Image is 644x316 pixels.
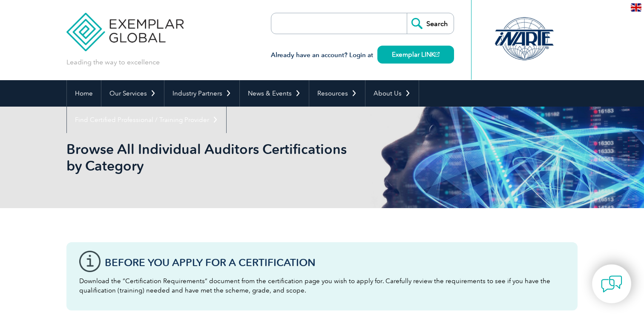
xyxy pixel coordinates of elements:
[240,80,309,107] a: News & Events
[271,50,454,61] h3: Already have an account? Login at
[67,80,101,107] a: Home
[101,80,164,107] a: Our Services
[66,58,160,67] p: Leading the way to excellence
[601,273,622,295] img: contact-chat.png
[407,13,454,34] input: Search
[105,257,565,268] h3: Before You Apply For a Certification
[365,80,419,107] a: About Us
[309,80,365,107] a: Resources
[435,52,440,57] img: open_square.png
[67,107,226,133] a: Find Certified Professional / Training Provider
[79,276,565,295] p: Download the “Certification Requirements” document from the certification page you wish to apply ...
[164,80,239,107] a: Industry Partners
[377,46,454,64] a: Exemplar LINK
[66,141,394,174] h1: Browse All Individual Auditors Certifications by Category
[631,3,641,12] img: en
